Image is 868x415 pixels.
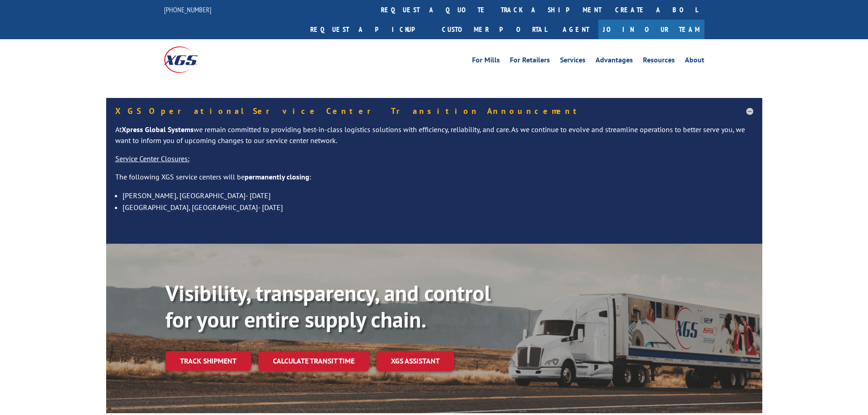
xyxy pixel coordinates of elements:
[303,20,435,39] a: Request a pickup
[115,107,753,115] h5: XGS Operational Service Center Transition Announcement
[245,172,309,181] strong: permanently closing
[258,351,369,371] a: Calculate transit time
[510,56,550,67] a: For Retailers
[685,56,704,67] a: About
[123,190,753,201] li: [PERSON_NAME], [GEOGRAPHIC_DATA]- [DATE]
[435,20,554,39] a: Customer Portal
[643,56,675,67] a: Resources
[115,154,190,163] u: Service Center Closures:
[554,20,598,39] a: Agent
[115,124,753,154] p: At we remain committed to providing best-in-class logistics solutions with efficiency, reliabilit...
[376,351,454,371] a: XGS ASSISTANT
[123,201,753,213] li: [GEOGRAPHIC_DATA], [GEOGRAPHIC_DATA]- [DATE]
[560,56,586,67] a: Services
[598,20,704,39] a: Join Our Team
[596,56,633,67] a: Advantages
[165,351,251,370] a: Track shipment
[122,125,194,134] strong: Xpress Global Systems
[164,5,211,14] a: [PHONE_NUMBER]
[115,172,753,190] p: The following XGS service centers will be :
[472,56,500,67] a: For Mills
[165,279,491,333] b: Visibility, transparency, and control for your entire supply chain.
